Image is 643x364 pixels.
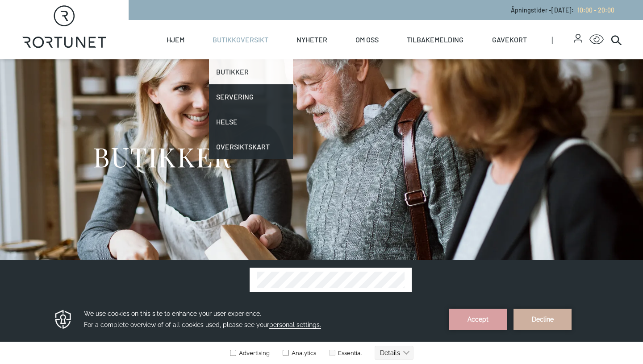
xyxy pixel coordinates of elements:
[209,109,293,134] a: Helse
[209,59,293,84] a: Butikker
[514,12,572,33] button: Decline
[574,6,614,14] a: 10:00 - 20:00
[269,24,321,32] span: personal settings.
[449,12,507,33] button: Accept
[492,20,527,59] a: Gavekort
[551,20,574,59] span: |
[230,53,270,59] label: Advertising
[283,53,289,59] input: Analytics
[329,53,335,59] input: Essential
[213,20,268,59] a: Butikkoversikt
[230,53,236,59] input: Advertising
[93,140,231,173] h1: BUTIKKER
[296,20,327,59] a: Nyheter
[209,84,293,109] a: Servering
[355,20,379,59] a: Om oss
[577,6,614,14] span: 10:00 - 20:00
[167,20,184,59] a: Hjem
[589,33,604,47] button: Open Accessibility Menu
[327,53,362,59] label: Essential
[54,12,73,33] img: Privacy reminder
[407,20,463,59] a: Tilbakemelding
[380,52,400,59] text: Details
[375,49,413,63] button: Details
[281,53,316,59] label: Analytics
[209,134,293,159] a: Oversiktskart
[84,11,438,33] h3: We use cookies on this site to enhance your user experience. For a complete overview of of all co...
[511,5,614,15] p: Åpningstider - [DATE] :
